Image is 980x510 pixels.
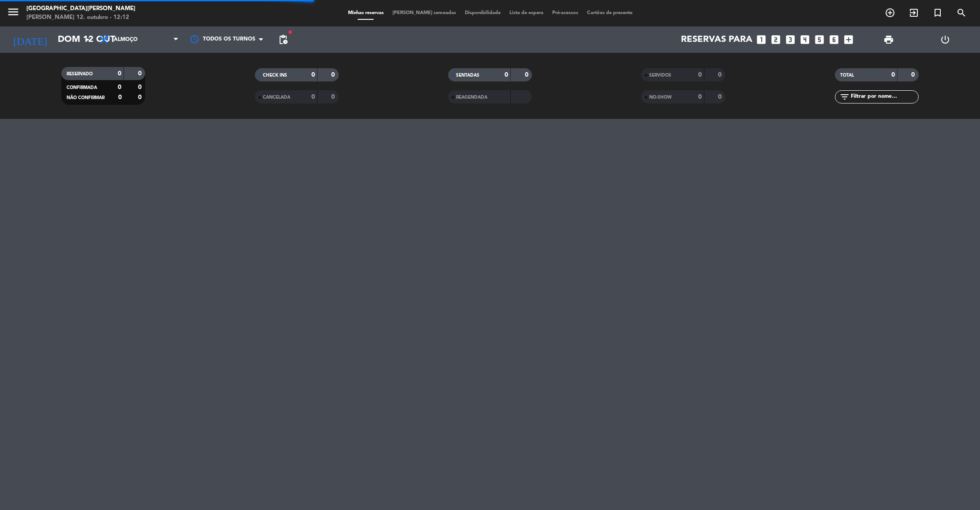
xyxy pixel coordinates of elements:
strong: 0 [505,72,508,78]
i: looks_4 [799,34,811,45]
strong: 0 [911,72,916,78]
i: looks_one [756,34,767,45]
strong: 0 [331,72,337,78]
strong: 0 [891,72,895,78]
strong: 0 [138,84,143,90]
span: TOTAL [840,73,854,78]
span: print [883,34,894,45]
strong: 0 [718,72,723,78]
span: CHECK INS [263,73,287,78]
strong: 0 [311,72,315,78]
span: NO-SHOW [649,95,672,100]
i: filter_list [839,92,850,102]
span: Pré-acessos [548,11,583,15]
i: arrow_drop_down [82,34,93,45]
i: add_circle_outline [885,7,895,18]
span: SERVIDOS [649,73,671,78]
i: add_box [843,34,854,45]
span: [PERSON_NAME] semeadas [388,11,460,15]
i: menu [7,5,20,18]
i: power_settings_new [940,34,950,45]
strong: 0 [118,70,121,77]
span: RESERVADO [67,72,93,76]
strong: 0 [311,94,315,100]
strong: 0 [718,94,723,100]
span: SENTADAS [456,73,479,78]
div: LOG OUT [917,26,973,53]
strong: 0 [118,94,122,100]
span: Almoço [114,37,138,43]
span: NÃO CONFIRMAR [67,96,105,100]
strong: 0 [698,72,702,78]
span: Lista de espera [505,11,548,15]
span: Cartões de presente [583,11,637,15]
div: [PERSON_NAME] 12. outubro - 12:12 [26,13,135,22]
i: looks_5 [814,34,825,45]
strong: 0 [138,94,143,100]
span: CONFIRMADA [67,85,97,90]
i: looks_two [770,34,782,45]
i: [DATE] [7,30,53,49]
input: Filtrar por nome... [850,92,918,102]
i: looks_3 [785,34,796,45]
div: [GEOGRAPHIC_DATA][PERSON_NAME] [26,4,135,13]
strong: 0 [331,94,337,100]
span: pending_actions [278,34,288,45]
i: exit_to_app [909,7,919,18]
strong: 0 [698,94,702,100]
i: turned_in_not [932,7,943,18]
span: REAGENDADA [456,95,487,100]
button: menu [7,5,20,22]
i: search [956,7,967,18]
span: fiber_manual_record [288,30,293,35]
strong: 0 [138,70,143,77]
strong: 0 [118,84,121,90]
span: Reservas para [681,34,752,45]
span: Minhas reservas [344,11,388,15]
span: CANCELADA [263,95,290,100]
i: looks_6 [828,34,840,45]
strong: 0 [525,72,530,78]
span: Disponibilidade [460,11,505,15]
